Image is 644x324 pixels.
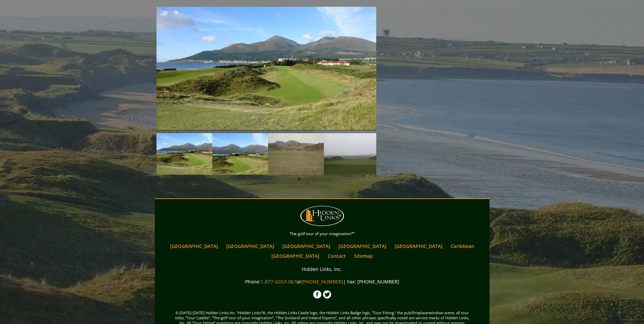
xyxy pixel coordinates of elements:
[223,241,278,251] a: [GEOGRAPHIC_DATA]
[157,265,488,273] p: Hidden Links, Inc.
[447,241,478,251] a: Caribbean
[167,241,221,251] a: [GEOGRAPHIC_DATA]
[157,230,488,238] p: The golf tour of your imagination™
[157,277,488,286] p: Phone: or | Fax: [PHONE_NUMBER]
[261,278,296,285] a: 1-877-GOLF-067
[268,251,323,261] a: [GEOGRAPHIC_DATA]
[301,278,343,285] a: [PHONE_NUMBER]
[313,290,321,299] img: Facebook
[335,241,390,251] a: [GEOGRAPHIC_DATA]
[324,251,349,261] a: Contact
[391,241,446,251] a: [GEOGRAPHIC_DATA]
[351,251,376,261] a: Sitemap
[323,290,331,299] img: Twitter
[279,241,334,251] a: [GEOGRAPHIC_DATA]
